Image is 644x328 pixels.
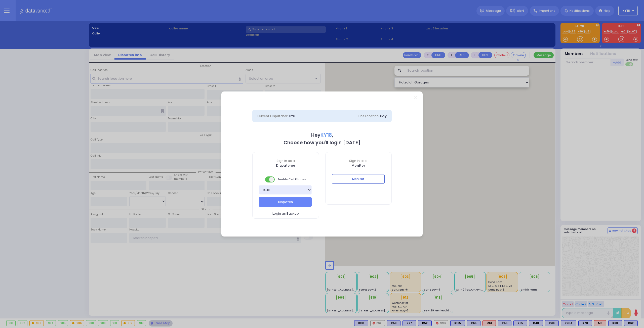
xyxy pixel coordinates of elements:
[332,174,385,184] button: Monitor
[265,176,306,183] span: Enable Cell Phones
[358,114,379,118] span: Line Location:
[272,211,299,216] span: Login as Backup
[284,139,360,146] b: Choose how you'll login [DATE]
[289,114,295,118] span: KY6
[414,96,417,99] a: Close
[320,132,332,138] span: KY18
[253,159,319,163] span: Sign in as a
[276,163,295,168] b: Dispatcher
[380,114,387,118] span: Bay
[326,159,392,163] span: Sign in as a
[311,132,333,138] b: Hey ,
[351,163,365,168] b: Monitor
[259,197,312,207] button: Dispatch
[257,114,288,118] span: Current Dispatcher:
